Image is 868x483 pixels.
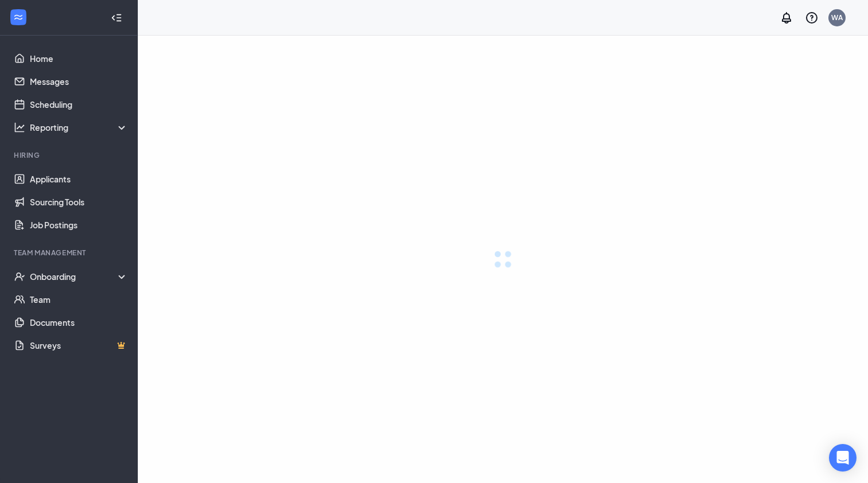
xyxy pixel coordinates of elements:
div: Hiring [14,150,126,160]
div: Open Intercom Messenger [829,444,857,472]
a: Messages [30,70,128,93]
div: Reporting [30,122,129,133]
svg: UserCheck [14,271,25,282]
a: Team [30,288,128,311]
div: WA [831,13,843,22]
a: SurveysCrown [30,334,128,357]
a: Scheduling [30,93,128,116]
div: Onboarding [30,271,129,282]
svg: Collapse [111,12,122,24]
a: Documents [30,311,128,334]
svg: Analysis [14,122,25,133]
a: Home [30,47,128,70]
svg: Notifications [780,11,793,25]
svg: QuestionInfo [805,11,819,25]
svg: WorkstreamLogo [13,11,24,23]
div: Team Management [14,248,126,258]
a: Job Postings [30,213,128,236]
a: Applicants [30,168,128,190]
a: Sourcing Tools [30,190,128,213]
